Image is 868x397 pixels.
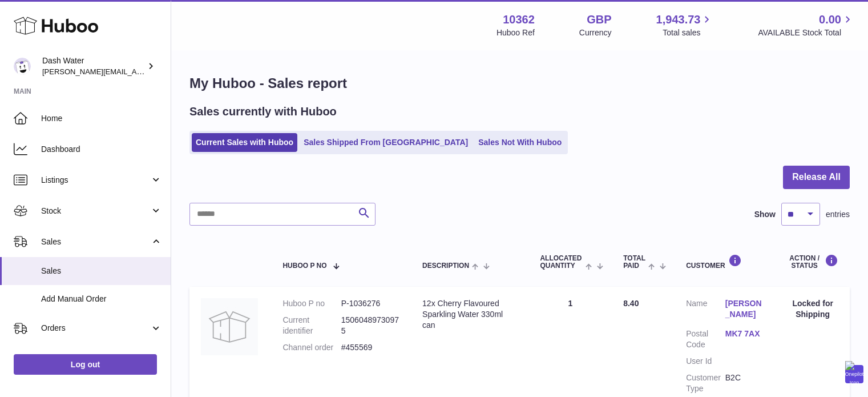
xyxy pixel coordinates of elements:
span: entries [826,209,850,220]
dt: Name [686,298,725,323]
span: Add Manual Order [41,294,162,304]
a: Current Sales with Huboo [192,133,297,152]
a: 1,943.73 Total sales [656,12,714,38]
div: Action / Status [787,254,838,270]
a: Sales Shipped From [GEOGRAPHIC_DATA] [300,133,472,152]
dd: #455569 [341,342,399,353]
div: Currency [579,27,612,38]
span: 0.00 [819,12,841,27]
div: Locked for Shipping [787,298,838,320]
div: Dash Water [42,55,145,77]
span: ALLOCATED Quantity [540,255,582,270]
a: Sales Not With Huboo [474,133,566,152]
span: AVAILABLE Stock Total [758,27,854,38]
dt: User Id [686,356,725,367]
span: [PERSON_NAME][EMAIL_ADDRESS][DOMAIN_NAME] [42,67,229,76]
img: james@dash-water.com [14,58,31,75]
span: 8.40 [623,299,639,308]
dt: Huboo P no [282,298,341,309]
a: Log out [14,354,157,375]
a: [PERSON_NAME] [725,298,765,320]
a: 0.00 AVAILABLE Stock Total [758,12,854,38]
h1: My Huboo - Sales report [189,74,850,93]
span: Stock [41,206,150,216]
span: Sales [41,266,162,276]
strong: GBP [587,12,611,27]
span: Total sales [663,27,713,38]
span: Description [422,262,469,270]
a: MK7 7AX [725,328,765,339]
span: Huboo P no [282,262,326,270]
span: Home [41,113,162,124]
button: Release All [783,166,850,189]
dt: Current identifier [282,315,341,336]
span: Dashboard [41,144,162,155]
dt: Channel order [282,342,341,353]
span: Orders [41,323,150,334]
dd: 15060489730975 [341,315,399,336]
div: 12x Cherry Flavoured Sparkling Water 330ml can [422,298,517,331]
dt: Customer Type [686,372,725,394]
dt: Postal Code [686,328,725,350]
span: Total paid [623,255,645,270]
span: Listings [41,175,150,186]
label: Show [754,209,776,220]
img: no-photo.jpg [201,298,258,355]
h2: Sales currently with Huboo [189,104,337,119]
dd: P-1036276 [341,298,399,309]
span: Sales [41,236,150,247]
dd: B2C [725,372,765,394]
div: Customer [686,254,764,270]
span: 1,943.73 [656,12,701,27]
div: Huboo Ref [496,27,535,38]
strong: 10362 [503,12,535,27]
